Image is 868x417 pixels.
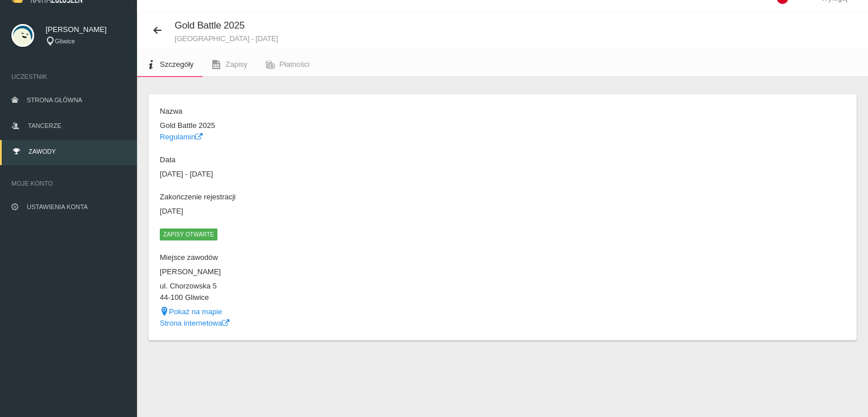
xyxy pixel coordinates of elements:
[160,169,497,180] dd: [DATE] - [DATE]
[46,37,126,46] div: Gliwice
[160,280,497,292] dd: ul. Chorzowska 5
[160,252,497,263] dt: Miejsce zawodów
[160,206,497,217] dd: [DATE]
[11,71,126,82] span: Uczestnik
[11,24,34,47] img: svg
[137,52,203,77] a: Szczegóły
[29,148,56,155] span: Zawody
[160,120,497,131] dd: Gold Battle 2025
[175,35,278,42] small: [GEOGRAPHIC_DATA] - [DATE]
[225,60,247,69] span: Zapisy
[27,97,82,103] span: Strona główna
[257,52,319,77] a: Płatności
[203,52,256,77] a: Zapisy
[160,133,203,141] a: Regulamin
[280,60,310,69] span: Płatności
[46,24,126,35] span: [PERSON_NAME]
[160,228,217,240] span: Zapisy otwarte
[28,122,61,129] span: Tancerze
[160,191,497,203] dt: Zakończenie rejestracji
[11,178,126,189] span: Moje konto
[27,203,88,210] span: Ustawienia konta
[160,266,497,278] dd: [PERSON_NAME]
[160,154,497,166] dt: Data
[160,292,497,303] dd: 44-100 Gliwice
[160,307,222,316] a: Pokaż na mapie
[175,20,245,31] span: Gold Battle 2025
[160,106,497,117] dt: Nazwa
[160,319,229,327] a: Strona internetowa
[160,60,193,69] span: Szczegóły
[160,230,217,238] a: Zapisy otwarte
